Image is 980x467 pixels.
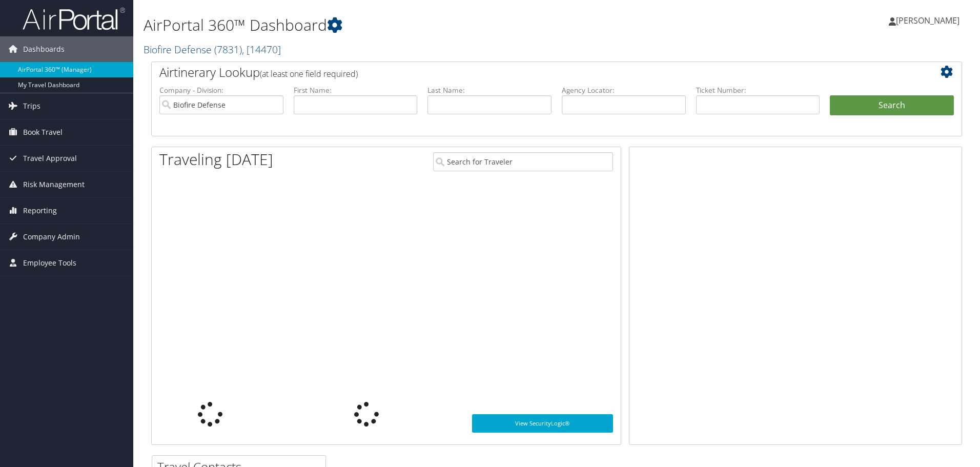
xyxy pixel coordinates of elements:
[214,43,242,56] span: ( 7831 )
[889,5,970,36] a: [PERSON_NAME]
[830,95,954,116] button: Search
[144,14,695,36] h1: AirPortal 360™ Dashboard
[23,172,85,197] span: Risk Management
[896,15,959,26] span: [PERSON_NAME]
[433,152,613,171] input: Search for Traveler
[159,64,886,81] h2: Airtinerary Lookup
[23,93,40,119] span: Trips
[427,85,552,95] label: Last Name:
[23,250,76,276] span: Employee Tools
[472,414,613,433] a: View SecurityLogic®
[23,7,125,31] img: airportal-logo.png
[260,68,358,79] span: (at least one field required)
[23,119,63,145] span: Book Travel
[159,149,273,170] h1: Traveling [DATE]
[23,36,65,62] span: Dashboards
[294,85,418,95] label: First Name:
[159,85,283,95] label: Company - Division:
[23,198,57,224] span: Reporting
[696,85,820,95] label: Ticket Number:
[23,146,77,171] span: Travel Approval
[562,85,686,95] label: Agency Locator:
[23,224,80,250] span: Company Admin
[242,43,281,56] span: , [ 14470 ]
[144,43,281,56] a: Biofire Defense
